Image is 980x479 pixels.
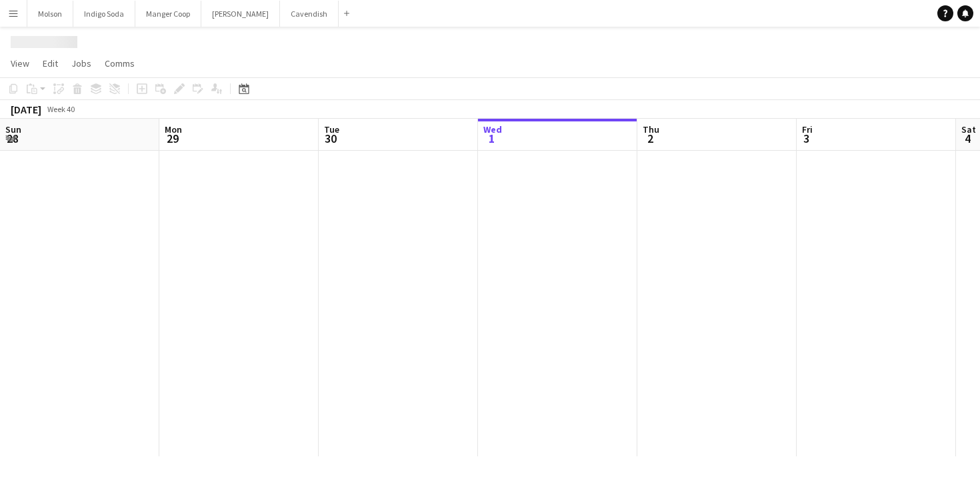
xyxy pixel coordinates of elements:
[73,1,135,27] button: Indigo Soda
[105,57,135,69] span: Comms
[641,131,659,146] span: 2
[959,131,976,146] span: 4
[322,131,339,146] span: 30
[11,57,29,69] span: View
[3,131,21,146] span: 28
[27,1,73,27] button: Molson
[5,55,35,72] a: View
[324,123,339,135] span: Tue
[71,57,91,69] span: Jobs
[11,103,41,116] div: [DATE]
[66,55,97,72] a: Jobs
[165,123,182,135] span: Mon
[201,1,280,27] button: [PERSON_NAME]
[280,1,339,27] button: Cavendish
[800,131,813,146] span: 3
[163,131,182,146] span: 29
[481,131,502,146] span: 1
[135,1,201,27] button: Manger Coop
[99,55,140,72] a: Comms
[44,104,77,114] span: Week 40
[483,123,502,135] span: Wed
[802,123,813,135] span: Fri
[643,123,659,135] span: Thu
[43,57,58,69] span: Edit
[961,123,976,135] span: Sat
[5,123,21,135] span: Sun
[37,55,63,72] a: Edit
